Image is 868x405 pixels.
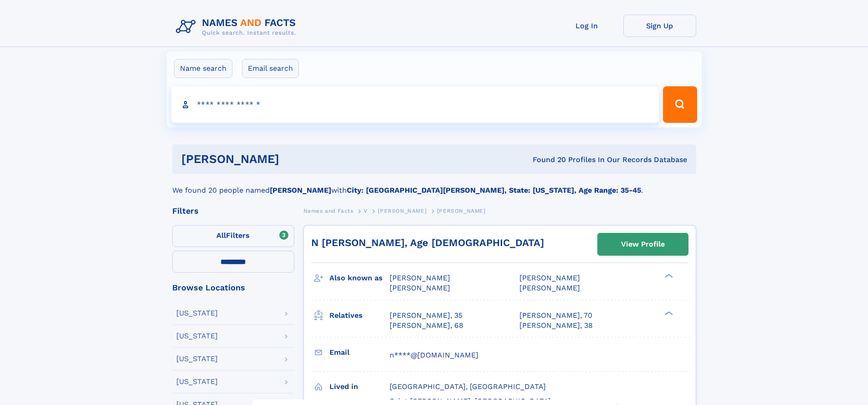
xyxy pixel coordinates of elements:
[172,207,294,215] div: Filters
[329,308,390,323] h3: Relatives
[174,59,232,78] label: Name search
[181,153,406,165] h1: [PERSON_NAME]
[329,270,390,286] h3: Also known as
[311,237,544,248] a: N [PERSON_NAME], Age [DEMOGRAPHIC_DATA]
[364,208,368,214] span: V
[623,15,696,37] a: Sign Up
[172,225,294,247] label: Filters
[329,345,390,360] h3: Email
[347,186,641,195] b: City: [GEOGRAPHIC_DATA][PERSON_NAME], State: [US_STATE], Age Range: 35-45
[176,355,218,363] div: [US_STATE]
[172,15,303,39] img: Logo Names and Facts
[378,205,426,216] a: [PERSON_NAME]
[663,86,697,123] button: Search Button
[519,321,593,331] a: [PERSON_NAME], 38
[390,284,450,292] span: [PERSON_NAME]
[406,155,687,165] div: Found 20 Profiles In Our Records Database
[216,231,226,240] span: All
[176,310,218,317] div: [US_STATE]
[364,205,368,216] a: V
[390,321,463,331] a: [PERSON_NAME], 68
[519,274,580,282] span: [PERSON_NAME]
[270,186,331,195] b: [PERSON_NAME]
[176,332,218,340] div: [US_STATE]
[390,274,450,282] span: [PERSON_NAME]
[437,208,486,214] span: [PERSON_NAME]
[172,174,696,196] div: We found 20 people named with .
[663,273,673,279] div: ❯
[378,208,426,214] span: [PERSON_NAME]
[176,378,218,385] div: [US_STATE]
[598,233,688,255] a: View Profile
[242,59,299,78] label: Email search
[519,284,580,292] span: [PERSON_NAME]
[172,284,294,292] div: Browse Locations
[303,205,354,216] a: Names and Facts
[519,310,592,321] a: [PERSON_NAME], 70
[621,234,665,255] div: View Profile
[390,310,462,321] a: [PERSON_NAME], 35
[329,379,390,394] h3: Lived in
[663,310,673,316] div: ❯
[550,15,623,37] a: Log In
[390,382,546,391] span: [GEOGRAPHIC_DATA], [GEOGRAPHIC_DATA]
[171,86,659,123] input: search input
